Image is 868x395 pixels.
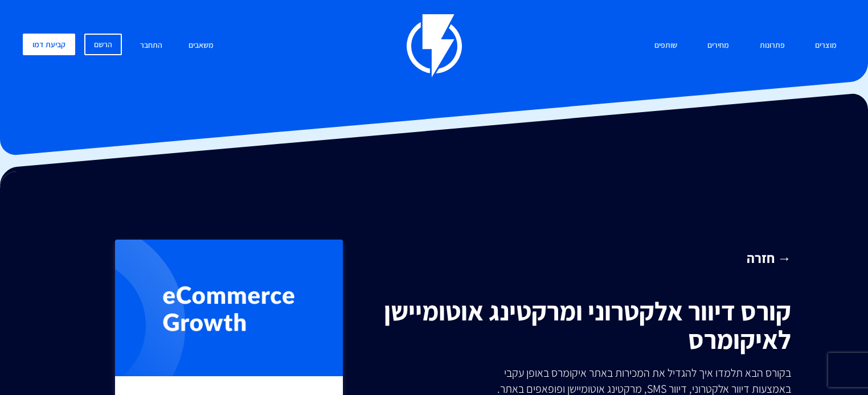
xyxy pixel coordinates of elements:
a: הרשם [84,34,122,55]
a: משאבים [180,34,222,58]
a: מחירים [699,34,738,58]
h1: קורס דיוור אלקטרוני ומרקטינג אוטומיישן לאיקומרס [382,297,791,354]
a: → חזרה [382,248,791,268]
a: שותפים [646,34,686,58]
a: פתרונות [751,34,793,58]
a: התחבר [132,34,171,58]
a: קביעת דמו [23,34,75,55]
a: מוצרים [806,34,845,58]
